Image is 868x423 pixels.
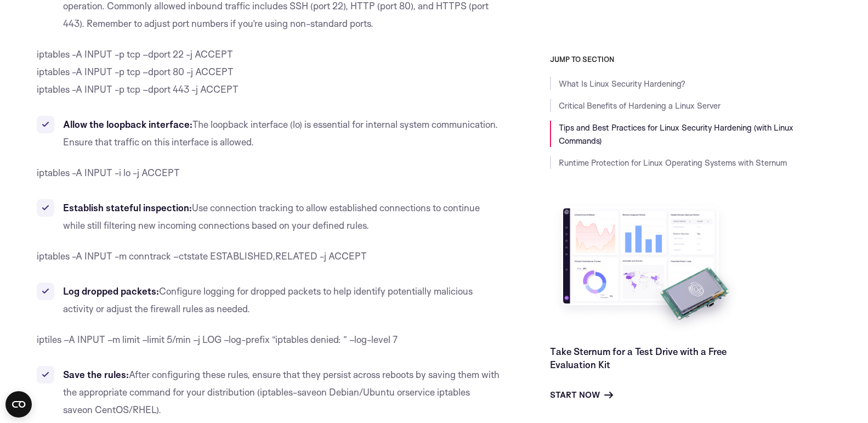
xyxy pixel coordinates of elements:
[260,386,316,398] span: iptables-save
[63,285,473,314] span: Configure logging for dropped packets to help identify potentially malicious activity or adjust t...
[63,119,498,148] span: ) is essential for internal system communication. Ensure that traffic on this interface is allowed.
[63,202,480,231] span: Use connection tracking to allow established connections to continue while still filtering new in...
[37,334,398,345] span: iptiles –A INPUT –m limit –limit 5/min –j LOG –log-prefix “iptables denied: ” –log-level 7
[550,388,613,402] a: Start Now
[63,285,159,297] b: Log dropped packets:
[293,119,299,130] span: lo
[63,369,500,398] span: After configuring these rules, ensure that they persist across reboots by saving them with the ap...
[559,100,721,111] a: Critical Benefits of Hardening a Linux Server
[37,48,233,60] span: iptables -A INPUT -p tcp –dport 22 -j ACCEPT
[37,167,180,178] span: iptables -A INPUT -i lo -j ACCEPT
[316,386,405,398] span: on Debian/Ubuntu or
[559,157,787,168] a: Runtime Protection for Linux Operating Systems with Sternum
[37,83,239,95] span: iptables -A INPUT -p tcp –dport 443 -j ACCEPT
[37,250,367,262] span: iptables -A INPUT -m conntrack –ctstate ESTABLISHED,RELATED -j ACCEPT
[63,369,129,380] b: Save the rules:
[37,66,234,77] span: iptables -A INPUT -p tcp –dport 80 -j ACCEPT
[550,200,742,336] img: Take Sternum for a Test Drive with a Free Evaluation Kit
[82,404,161,415] span: on CentOS/RHEL).
[63,202,192,213] b: Establish stateful inspection:
[550,346,727,370] a: Take Sternum for a Test Drive with a Free Evaluation Kit
[559,78,685,89] a: What Is Linux Security Hardening?
[5,391,32,418] button: Open CMP widget
[550,55,832,64] h3: JUMP TO SECTION
[192,119,293,130] span: The loopback interface (
[559,122,793,146] a: Tips and Best Practices for Linux Security Hardening (with Linux Commands)
[63,119,192,130] b: Allow the loopback interface:
[63,386,470,415] span: service iptables save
